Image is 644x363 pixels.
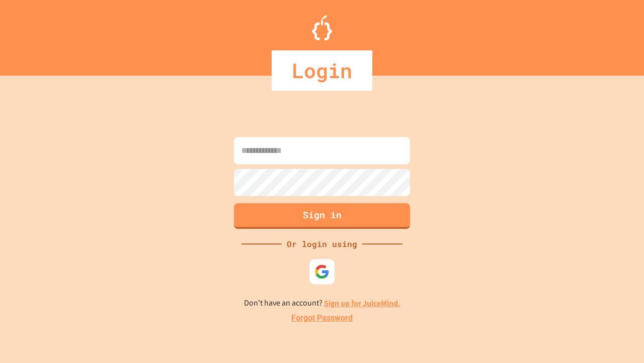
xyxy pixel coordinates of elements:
[234,203,410,229] button: Sign in
[272,50,372,91] div: Login
[314,264,330,279] img: google-icon.svg
[291,312,353,324] a: Forgot Password
[324,298,400,309] a: Sign up for JuiceMind.
[244,297,400,310] p: Don't have an account?
[312,15,332,40] img: Logo.svg
[282,238,362,250] div: Or login using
